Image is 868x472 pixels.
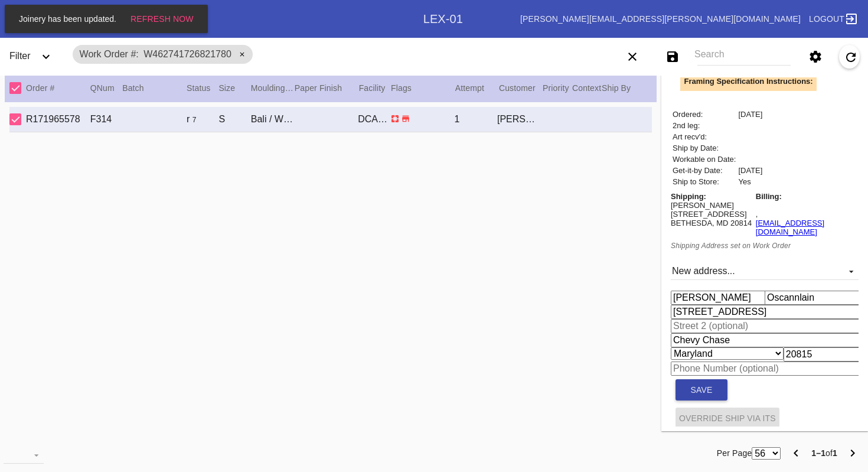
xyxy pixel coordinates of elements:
div: Ship By [602,81,652,95]
td: 2nd leg: [672,121,736,131]
button: Override Ship via ITS [676,408,779,429]
span: r [187,114,190,124]
span: W462741726821780 [143,49,231,59]
td: Ordered: [672,109,736,119]
div: Paper Finish [295,81,359,95]
span: Filter [9,51,31,61]
md-select: download-file: Download... [4,446,44,464]
div: Context [572,81,602,95]
div: Work OrdersExpand [28,7,423,31]
input: City [671,333,863,347]
div: Flags [391,81,455,95]
div: [PERSON_NAME] [497,114,540,125]
span: Ship By [602,83,631,93]
div: [PERSON_NAME] [671,201,752,210]
button: Refresh Now [127,8,197,30]
span: Work Order # [80,49,139,59]
button: Next Page [841,441,864,465]
td: [DATE] [738,165,763,175]
div: QNum [90,81,122,95]
div: R171965578 [26,114,90,125]
button: Previous Page [784,441,808,465]
b: 1–1 [811,448,825,458]
div: Priority [543,81,572,95]
div: Attempt [455,81,499,95]
input: First [671,291,769,305]
div: FilterExpand [5,40,66,73]
div: Status [187,81,218,95]
input: Phone Number (optional) [671,362,863,376]
input: Street 2 (optional) [671,319,863,333]
input: Zipcode [784,347,863,362]
div: 1 [454,114,497,125]
span: Priority [543,83,569,93]
div: Facility [359,81,391,95]
span: Logout [809,14,844,24]
td: Workable on Date: [672,154,736,164]
button: Settings [804,45,827,69]
b: 1 [833,448,837,458]
div: F314 [90,114,122,125]
span: Joinery has been updated. [15,14,120,24]
div: [STREET_ADDRESS] [671,210,752,219]
div: Framing Specification Instructions: [684,77,813,86]
md-checkbox: Select All [9,79,27,97]
div: LEX-01 [423,12,463,26]
span: Ship to Store [401,113,410,123]
div: Customer [499,81,543,95]
button: Save filters [661,45,684,69]
td: Ship by Date: [672,143,736,153]
div: of [811,446,837,460]
input: Street 1 [671,305,863,319]
div: BETHESDA, MD 20814 [671,219,752,227]
span: Refresh Now [130,14,194,24]
div: New address... [672,266,735,276]
span: 7 [192,116,197,124]
a: Logout [805,8,859,30]
div: Select Work OrderR171965578F314Retail Accepted 7 workflow steps remainingSBali / WhiteDCA-051[PER... [9,107,652,132]
div: Batch [122,81,187,95]
div: Size [218,81,250,95]
a: [EMAIL_ADDRESS][DOMAIN_NAME] [756,219,824,236]
div: Moulding / Mat [251,81,295,95]
td: Yes [738,177,763,187]
span: Override Ship via ITS [679,414,776,423]
span: Size [218,83,235,93]
span: 7 workflow steps remaining [192,116,197,124]
span: Raised Float [390,113,400,123]
div: Order # [26,81,90,95]
ng-md-icon: Clear filters [625,56,639,66]
span: Retail Accepted [187,114,190,124]
b: Shipping: [671,192,706,201]
button: Clear filters [621,45,644,69]
div: Bali / White [251,114,294,125]
div: , [756,210,855,219]
button: Save [676,379,727,401]
td: Get-it-by Date: [672,165,736,175]
md-select: Shipping Address: New address... [671,262,859,280]
b: Billing: [756,192,782,201]
td: Ship to Store: [672,177,736,187]
div: DCA-05 [358,114,390,125]
button: Refresh [839,45,860,69]
md-checkbox: Select Work Order [9,112,27,127]
button: Expand [34,45,58,69]
label: Per Page [717,446,752,460]
td: [DATE] [738,109,763,119]
div: S [218,114,250,125]
input: Last [765,291,863,305]
td: Art recv'd: [672,132,736,142]
a: [PERSON_NAME][EMAIL_ADDRESS][PERSON_NAME][DOMAIN_NAME] [520,14,801,24]
span: Save [691,385,713,395]
i: Shipping Address set on Work Order [671,242,791,250]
